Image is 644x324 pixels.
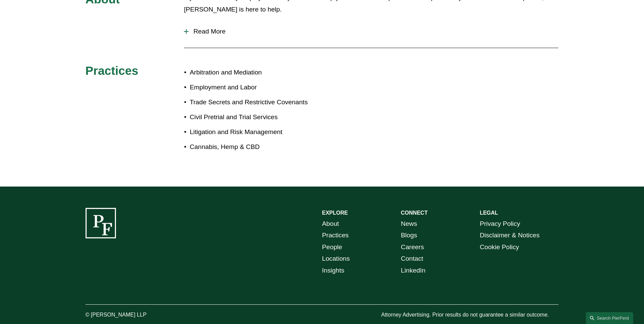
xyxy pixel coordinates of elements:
[586,312,633,324] a: Search this site
[480,218,520,230] a: Privacy Policy
[190,96,322,108] p: Trade Secrets and Restrictive Covenants
[190,126,322,138] p: Litigation and Risk Management
[322,265,344,277] a: Insights
[401,241,424,253] a: Careers
[190,67,322,79] p: Arbitration and Mediation
[86,310,184,320] p: © [PERSON_NAME] LLP
[480,241,519,253] a: Cookie Policy
[480,230,540,241] a: Disclaimer & Notices
[190,82,322,93] p: Employment and Labor
[480,210,498,216] strong: LEGAL
[401,253,423,265] a: Contact
[401,230,417,241] a: Blogs
[190,141,322,153] p: Cannabis, Hemp & CBD
[322,210,348,216] strong: EXPLORE
[322,253,350,265] a: Locations
[184,23,558,40] button: Read More
[86,64,139,77] span: Practices
[322,241,342,253] a: People
[189,28,558,35] span: Read More
[322,218,339,230] a: About
[401,210,428,216] strong: CONNECT
[322,230,349,241] a: Practices
[190,111,322,123] p: Civil Pretrial and Trial Services
[381,310,558,320] p: Attorney Advertising. Prior results do not guarantee a similar outcome.
[401,265,426,277] a: LinkedIn
[401,218,417,230] a: News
